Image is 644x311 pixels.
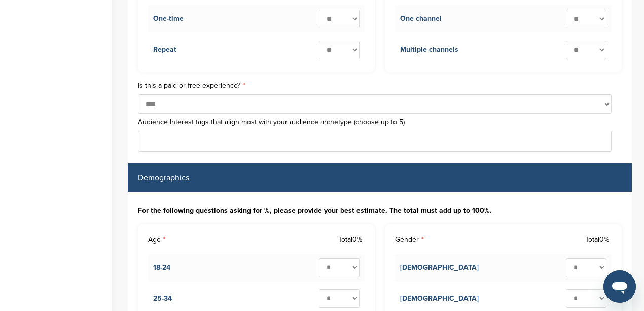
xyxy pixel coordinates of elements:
div: Multiple channels [400,44,458,55]
label: Demographics [138,174,189,182]
div: [DEMOGRAPHIC_DATA] [400,262,479,273]
label: Audience Interest tags that align most with your audience archetype (choose up to 5) [138,119,622,126]
div: [DEMOGRAPHIC_DATA] [400,293,479,304]
div: Repeat [153,44,176,55]
span: 0% [599,235,609,244]
div: Total [338,234,365,246]
span: 0% [352,235,362,244]
label: Age [148,234,166,246]
div: 18-24 [153,262,170,273]
label: For the following questions asking for %, please provide your best estimate. The total must add u... [138,207,622,214]
iframe: Button to launch messaging window [603,270,636,303]
div: One channel [400,13,442,24]
label: Gender [395,234,424,246]
label: Is this a paid or free experience? [138,82,622,89]
div: 25-34 [153,293,172,304]
div: Total [585,234,612,246]
div: One-time [153,13,184,24]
